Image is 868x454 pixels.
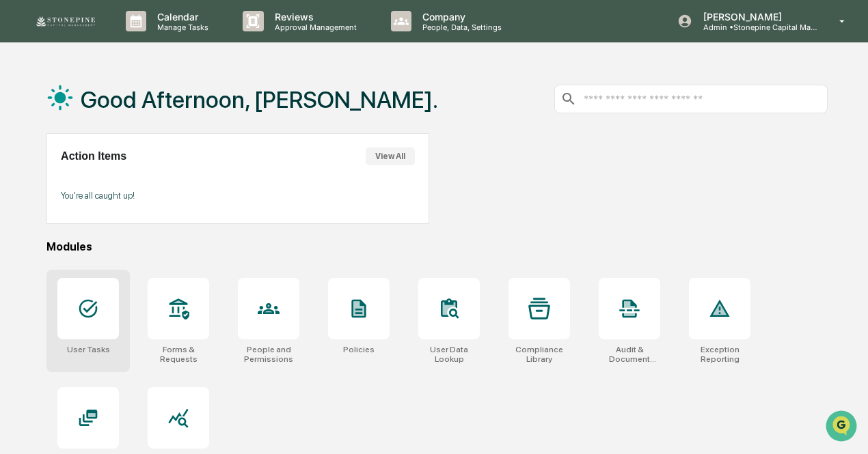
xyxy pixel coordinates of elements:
[212,160,249,176] button: See all
[366,147,415,165] button: View All
[14,317,25,328] div: 🔎
[689,345,750,364] div: Exception Reporting
[14,40,249,61] p: How can we help?
[264,11,364,23] p: Reviews
[14,115,38,140] img: 1746055101610-c473b297-6a78-478c-a979-82029cc54cd1
[508,345,570,364] div: Compliance Library
[121,233,149,244] span: [DATE]
[8,311,92,335] a: 🔎Data Lookup
[61,150,126,162] h2: Action Items
[113,197,118,208] span: •
[14,292,25,302] div: 🖐️
[113,233,118,244] span: •
[692,23,819,32] p: Admin • Stonepine Capital Management
[411,23,508,32] p: People, Data, Settings
[136,338,165,348] span: Pylon
[99,292,110,302] div: 🗄️
[14,184,36,205] img: Mark Michael Astarita
[46,240,828,253] div: Modules
[62,115,224,129] div: Start new chat
[8,285,94,309] a: 🖐️Preclearance
[824,409,861,446] iframe: Open customer support
[148,345,209,364] div: Forms & Requests
[411,11,508,23] p: Company
[418,345,480,364] div: User Data Lookup
[62,129,188,140] div: We're available if you need us!
[232,119,249,136] button: Start new chat
[42,197,111,208] span: [PERSON_NAME]
[27,197,38,208] img: 1746055101610-c473b297-6a78-478c-a979-82029cc54cd1
[343,345,375,354] div: Policies
[67,345,110,354] div: User Tasks
[146,11,215,23] p: Calendar
[146,23,215,32] p: Manage Tasks
[96,337,165,348] a: Powered byPylon
[113,290,169,304] span: Attestations
[29,115,53,140] img: 4531339965365_218c74b014194aa58b9b_72.jpg
[121,197,149,208] span: [DATE]
[264,23,364,32] p: Approval Management
[692,11,819,23] p: [PERSON_NAME]
[14,221,36,242] img: Jack Rasmussen
[27,290,88,304] span: Preclearance
[81,86,438,113] h1: Good Afternoon, [PERSON_NAME].
[27,316,86,330] span: Data Lookup
[27,234,38,245] img: 1746055101610-c473b297-6a78-478c-a979-82029cc54cd1
[61,190,415,201] p: You're all caught up!
[33,14,98,28] img: logo
[599,345,660,364] div: Audit & Document Logs
[94,285,175,309] a: 🗄️Attestations
[238,345,299,364] div: People and Permissions
[42,233,111,244] span: [PERSON_NAME]
[14,162,92,173] div: Past conversations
